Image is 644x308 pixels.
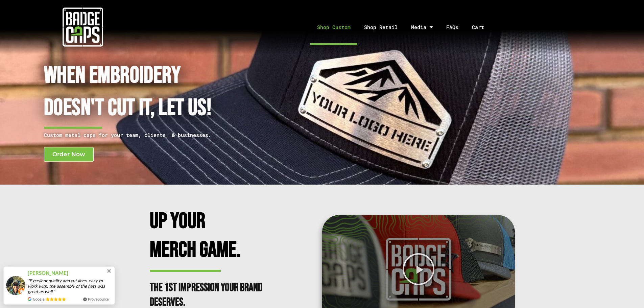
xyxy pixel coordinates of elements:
[150,207,268,264] h2: Up Your Merch Game.
[28,297,31,301] img: provesource review source
[357,9,404,45] a: Shop Retail
[52,151,85,157] span: Order Now
[165,9,644,45] nav: Menu
[6,276,25,295] img: provesource social proof notification image
[610,276,644,308] iframe: Chat Widget
[310,9,357,45] a: Shop Custom
[465,9,499,45] a: Cart
[33,296,45,302] span: Google
[28,278,112,294] span: "Excellent quality and cut lines, easy to work with. the assembly of the hats was great as well."
[63,7,103,47] img: badgecaps white logo with green acccent
[439,9,465,45] a: FAQs
[44,147,94,162] a: Order Now
[28,269,68,277] span: [PERSON_NAME]
[44,60,286,125] h1: When Embroidery Doesn't cut it, Let Us!
[44,131,286,139] p: Custom metal caps for your team, clients, & businesses.
[402,253,435,286] div: Play Video
[88,296,109,302] a: ProveSource
[404,9,439,45] a: Media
